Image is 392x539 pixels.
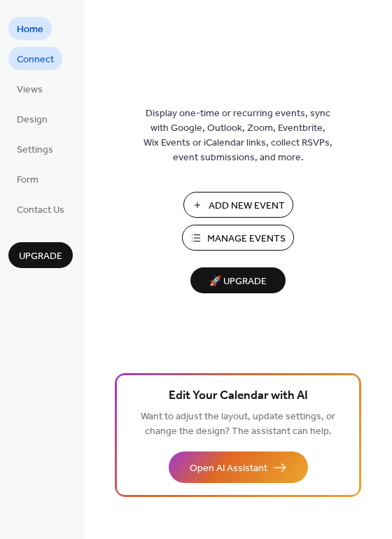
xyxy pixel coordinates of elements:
span: Edit Your Calendar with AI [169,386,308,406]
button: Add New Event [183,192,293,218]
span: Contact Us [17,203,64,218]
span: Views [17,83,43,97]
span: Display one-time or recurring events, sync with Google, Outlook, Zoom, Eventbrite, Wix Events or ... [143,106,332,165]
a: Views [8,77,51,100]
button: Manage Events [182,225,294,251]
span: Settings [17,143,53,157]
span: Design [17,113,48,127]
a: Settings [8,137,62,160]
a: Form [8,167,47,190]
a: Connect [8,47,62,70]
span: Home [17,22,43,37]
span: Want to adjust the layout, update settings, or change the design? The assistant can help. [141,407,335,441]
span: Form [17,173,38,188]
span: Manage Events [207,232,286,246]
button: Upgrade [8,242,73,268]
button: Open AI Assistant [169,451,308,483]
a: Home [8,17,52,40]
span: Open AI Assistant [190,461,267,476]
a: Design [8,107,56,130]
a: Contact Us [8,197,73,220]
span: Add New Event [209,199,285,213]
span: Connect [17,52,54,67]
span: Upgrade [19,249,62,264]
span: 🚀 Upgrade [199,272,277,291]
button: 🚀 Upgrade [190,267,286,293]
